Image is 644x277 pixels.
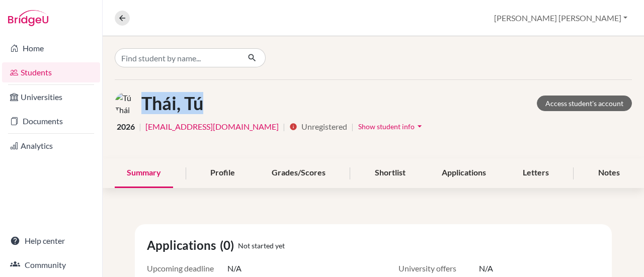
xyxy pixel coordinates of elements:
[115,48,239,67] input: Find student by name...
[2,111,100,131] a: Documents
[430,158,498,188] div: Applications
[147,262,227,274] span: Upcoming deadline
[537,96,632,111] a: Access student's account
[2,38,100,58] a: Home
[115,158,173,188] div: Summary
[2,231,100,251] a: Help center
[139,121,141,133] span: |
[8,10,48,26] img: Bridge-U
[2,255,100,275] a: Community
[363,158,418,188] div: Shortlist
[115,92,137,115] img: Tú Thái's avatar
[145,121,279,133] a: [EMAIL_ADDRESS][DOMAIN_NAME]
[586,158,632,188] div: Notes
[351,121,354,133] span: |
[301,121,347,133] span: Unregistered
[2,62,100,82] a: Students
[117,121,135,133] span: 2026
[2,87,100,107] a: Universities
[2,136,100,156] a: Analytics
[260,158,338,188] div: Grades/Scores
[490,9,632,28] button: [PERSON_NAME] [PERSON_NAME]
[147,236,220,254] span: Applications
[238,240,285,251] span: Not started yet
[289,123,297,131] i: info
[415,121,425,131] i: arrow_drop_down
[198,158,247,188] div: Profile
[479,262,493,274] span: N/A
[358,119,425,134] button: Show student infoarrow_drop_down
[398,262,479,274] span: University offers
[511,158,561,188] div: Letters
[227,262,242,274] span: N/A
[283,121,285,133] span: |
[141,93,203,114] h1: Thái, Tú
[220,236,238,254] span: (0)
[358,122,415,131] span: Show student info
